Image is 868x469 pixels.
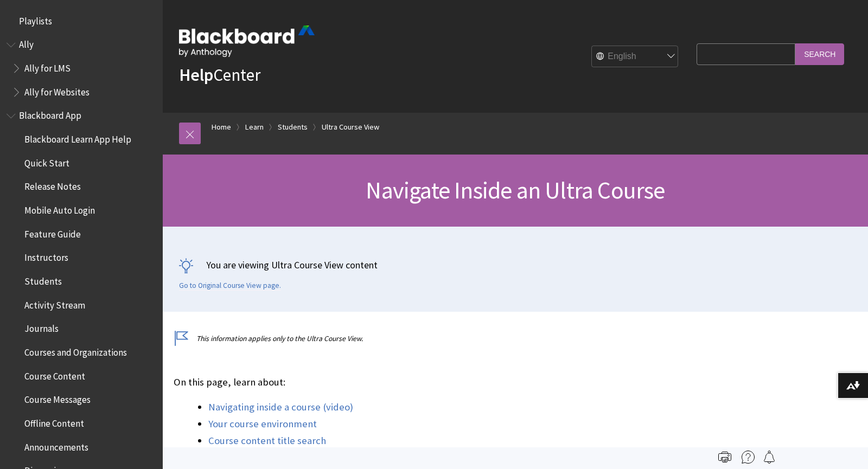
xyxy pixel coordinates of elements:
[24,225,81,240] span: Feature Guide
[7,36,156,101] nav: Book outline for Anthology Ally Help
[24,154,69,169] span: Quick Start
[24,296,85,311] span: Activity Stream
[179,64,213,86] strong: Help
[278,120,308,134] a: Students
[24,414,84,429] span: Offline Content
[24,438,88,453] span: Announcements
[366,175,665,205] span: Navigate Inside an Ultra Course
[19,36,34,50] span: Ally
[208,434,326,447] a: Course content title search
[322,120,379,134] a: Ultra Course View
[174,375,697,389] p: On this page, learn about:
[718,451,731,464] img: Print
[24,249,68,264] span: Instructors
[24,367,85,382] span: Course Content
[24,320,59,335] span: Journals
[24,272,62,287] span: Students
[24,201,95,216] span: Mobile Auto Login
[763,451,776,464] img: Follow this page
[19,107,81,121] span: Blackboard App
[212,120,231,134] a: Home
[7,12,156,30] nav: Book outline for Playlists
[24,391,91,406] span: Course Messages
[245,120,264,134] a: Learn
[24,59,71,74] span: Ally for LMS
[208,417,317,431] a: Your course environment
[24,130,131,145] span: Blackboard Learn App Help
[742,451,755,464] img: More help
[208,401,353,414] a: Navigating inside a course (video)
[24,83,90,98] span: Ally for Websites
[179,25,315,57] img: Blackboard by Anthology
[179,258,852,272] p: You are viewing Ultra Course View content
[179,64,260,86] a: HelpCenter
[174,333,697,344] p: This information applies only to the Ultra Course View.
[19,12,52,27] span: Playlists
[592,46,679,68] select: Site Language Selector
[24,178,81,192] span: Release Notes
[179,281,281,291] a: Go to Original Course View page.
[24,343,127,358] span: Courses and Organizations
[795,43,844,65] input: Search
